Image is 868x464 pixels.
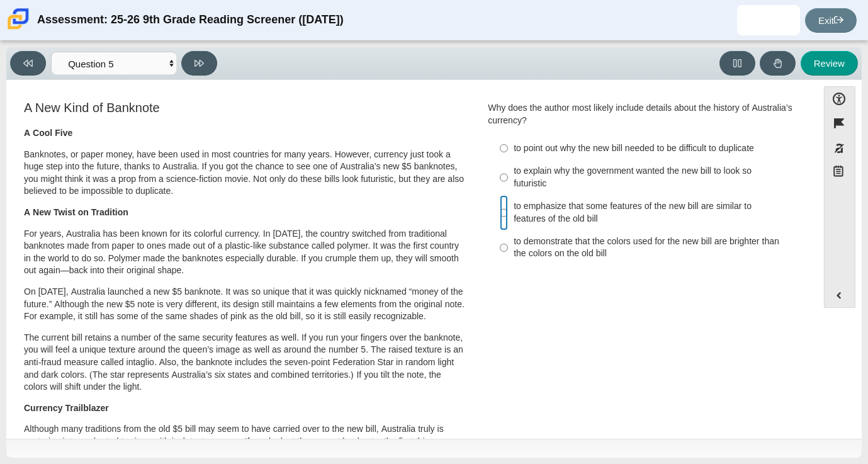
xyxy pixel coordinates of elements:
[37,5,344,35] div: Assessment: 25-26 9th Grade Reading Screener ([DATE])
[760,51,796,76] button: Raise Your Hand
[758,10,779,30] img: xentherius.pompy.X6MywO
[514,200,795,225] div: to emphasize that some features of the new bill are similar to features of the old bill
[824,161,855,186] button: Notepad
[24,228,467,277] p: For years, Australia has been known for its colorful currency. In [DATE], the country switched fr...
[24,207,128,218] b: A New Twist on Tradition
[5,6,31,32] img: Carmen School of Science & Technology
[514,235,795,260] div: to demonstrate that the colors used for the new bill are brighter than the colors on the old bill
[24,149,467,198] p: Banknotes, or paper money, have been used in most countries for many years. However, currency jus...
[488,102,802,127] div: Why does the author most likely include details about the history of Australia’s currency?
[824,136,855,161] button: Toggle response masking
[825,283,855,307] button: Expand menu. Displays the button labels.
[824,86,855,111] button: Open Accessibility Menu
[24,332,467,393] p: The current bill retains a number of the same security features as well. If you run your fingers ...
[24,286,467,323] p: On [DATE], Australia launched a new $5 banknote. It was so unique that it was quickly nicknamed “...
[514,142,795,155] div: to point out why the new bill needed to be difficult to duplicate
[24,101,467,115] h3: A New Kind of Banknote
[24,127,72,139] b: A Cool Five
[5,23,31,34] a: Carmen School of Science & Technology
[824,111,855,135] button: Flag item
[24,402,109,414] b: Currency Trailblazer
[514,165,795,190] div: to explain why the government wanted the new bill to look so futuristic
[801,51,858,76] button: Review
[805,8,857,33] a: Exit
